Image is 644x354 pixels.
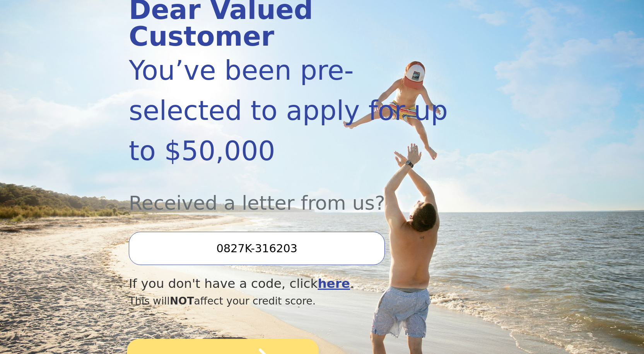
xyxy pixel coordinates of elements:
a: here [318,276,350,291]
div: You’ve been pre-selected to apply for up to $50,000 [129,50,457,171]
input: Enter your Offer Code: [129,232,385,265]
span: NOT [170,295,194,307]
div: Received a letter from us? [129,171,457,218]
div: This will affect your credit score. [129,293,457,309]
div: If you don't have a code, click . [129,274,457,293]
